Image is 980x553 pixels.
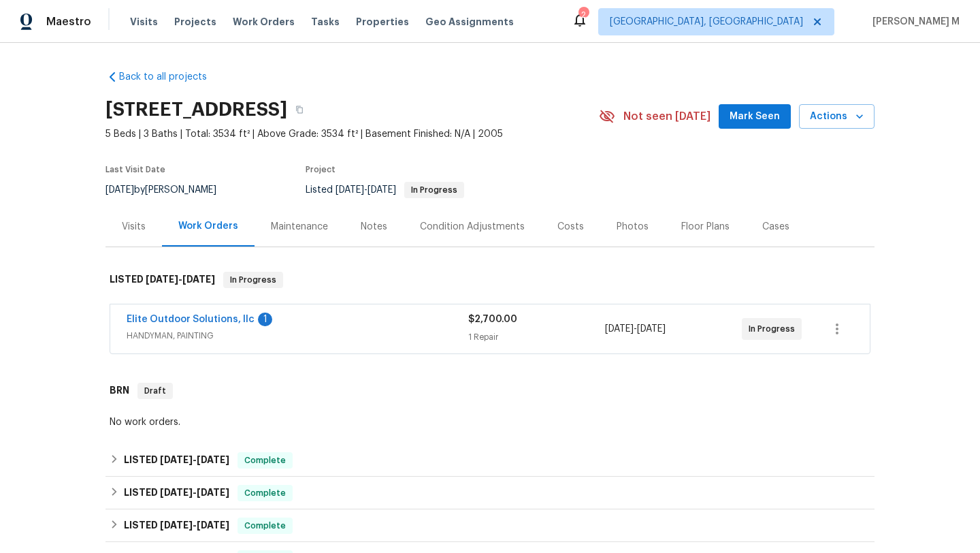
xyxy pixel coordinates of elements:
[420,220,525,234] div: Condition Adjustments
[110,383,129,399] h6: BRN
[105,70,236,84] a: Back to all projects
[197,520,229,530] span: [DATE]
[762,220,789,234] div: Cases
[719,104,791,129] button: Mark Seen
[105,258,875,302] div: LISTED [DATE]-[DATE]In Progress
[110,415,870,429] div: No work orders.
[361,220,387,234] div: Notes
[146,274,215,284] span: -
[336,185,364,195] span: [DATE]
[239,486,291,500] span: Complete
[578,8,588,22] div: 2
[160,520,193,530] span: [DATE]
[197,488,229,497] span: [DATE]
[105,127,599,141] span: 5 Beds | 3 Baths | Total: 3534 ft² | Above Grade: 3534 ft² | Basement Finished: N/A | 2005
[46,15,91,29] span: Maestro
[425,15,514,29] span: Geo Assignments
[406,186,463,194] span: In Progress
[810,108,864,125] span: Actions
[306,165,336,174] span: Project
[105,477,875,509] div: LISTED [DATE]-[DATE]Complete
[637,324,666,334] span: [DATE]
[160,455,229,464] span: -
[610,15,803,29] span: [GEOGRAPHIC_DATA], [GEOGRAPHIC_DATA]
[605,324,634,334] span: [DATE]
[271,220,328,234] div: Maintenance
[468,315,517,324] span: $2,700.00
[239,519,291,533] span: Complete
[605,322,666,336] span: -
[160,488,193,497] span: [DATE]
[799,104,875,129] button: Actions
[239,454,291,467] span: Complete
[557,220,584,234] div: Costs
[287,97,312,122] button: Copy Address
[160,488,229,497] span: -
[367,185,396,195] span: [DATE]
[468,330,605,344] div: 1 Repair
[174,15,216,29] span: Projects
[124,452,229,469] h6: LISTED
[105,103,287,116] h2: [STREET_ADDRESS]
[336,185,396,195] span: -
[105,185,134,195] span: [DATE]
[306,185,464,195] span: Listed
[867,15,960,29] span: [PERSON_NAME] M
[127,329,468,343] span: HANDYMAN, PAINTING
[178,219,238,233] div: Work Orders
[311,17,340,27] span: Tasks
[749,322,800,336] span: In Progress
[124,518,229,534] h6: LISTED
[160,455,193,464] span: [DATE]
[105,369,875,413] div: BRN Draft
[197,455,229,464] span: [DATE]
[105,509,875,542] div: LISTED [DATE]-[DATE]Complete
[130,15,158,29] span: Visits
[146,274,178,284] span: [DATE]
[105,444,875,477] div: LISTED [DATE]-[DATE]Complete
[258,313,272,326] div: 1
[356,15,409,29] span: Properties
[681,220,730,234] div: Floor Plans
[105,165,165,174] span: Last Visit Date
[730,108,780,125] span: Mark Seen
[105,182,233,198] div: by [PERSON_NAME]
[160,520,229,530] span: -
[617,220,649,234] div: Photos
[182,274,215,284] span: [DATE]
[122,220,146,234] div: Visits
[623,110,710,123] span: Not seen [DATE]
[225,273,282,287] span: In Progress
[110,272,215,288] h6: LISTED
[124,485,229,501] h6: LISTED
[233,15,295,29] span: Work Orders
[127,315,255,324] a: Elite Outdoor Solutions, llc
[139,384,171,398] span: Draft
